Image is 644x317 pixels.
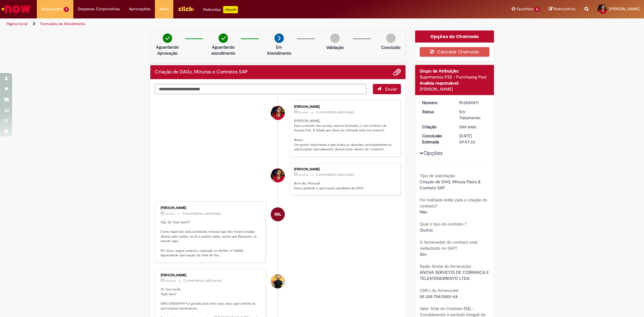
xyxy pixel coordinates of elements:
[549,6,575,12] a: Rascunhos
[517,6,533,12] span: Favoritos
[330,34,340,43] img: img-circle-grey.png
[161,274,261,277] div: [PERSON_NAME]
[299,173,308,177] time: 29/09/2025 08:28:39
[420,47,489,57] button: Cancelar Chamado
[316,172,354,177] small: Comentários adicionais
[271,274,285,288] div: Joao Da Costa Dias Junior
[393,68,401,76] button: Adicionar anexos
[459,109,487,121] div: Em Tratamento
[420,239,477,251] b: O fornecedor do contrato está cadastrado no SAP?
[294,168,395,171] div: [PERSON_NAME]
[271,207,285,221] div: Breno Betarelli Lopes
[420,86,489,92] div: [PERSON_NAME]
[294,181,395,191] p: Bom dia, Pessoal! Estou pedindo a aprovação pendente da DAG!
[420,80,489,86] div: Analista responsável:
[41,6,62,12] span: Requisições
[326,44,344,50] p: Validação
[161,206,261,210] div: [PERSON_NAME]
[459,124,487,130] div: 09/09/2025 17:27:19
[420,270,490,281] span: ANOVA SERVICOS DE COBRANCA E TELEATENDIMENTO LTDA.
[165,212,175,216] time: 24/09/2025 14:05:49
[129,6,150,12] span: Aprovações
[420,197,487,209] b: Foi realizado leilão para a criação do contrato?
[78,6,120,12] span: Despesas Corporativas
[459,100,487,106] div: R13509871
[163,34,172,43] img: check-circle-green.png
[155,84,367,94] textarea: Digite sua mensagem aqui...
[299,110,308,114] span: 2h atrás
[418,100,455,106] dt: Número
[271,168,285,182] div: Giovanna Leite Siqueira
[385,86,397,92] span: Enviar
[274,34,284,43] img: arrow-next.png
[459,124,476,130] time: 09/09/2025 17:27:19
[554,6,575,12] span: Rascunhos
[178,4,194,13] img: click_logo_yellow_360x200.png
[153,44,182,56] p: Aguardando Aprovação
[271,106,285,120] div: Giovanna Leite Siqueira
[420,264,471,269] b: Razão Social do fornecedor
[299,173,308,177] span: 2h atrás
[159,6,169,12] span: More
[223,6,238,13] p: +GenAi
[264,44,294,56] p: Em Atendimento
[219,34,228,43] img: check-circle-green.png
[294,105,395,109] div: [PERSON_NAME]
[534,7,540,12] span: 8
[274,207,281,222] span: BBL
[609,6,639,11] span: [PERSON_NAME]
[420,173,455,178] b: Tipo de solicitação
[299,110,308,114] time: 29/09/2025 08:31:52
[420,179,482,191] span: Criação de DAG, Minuta Física & Contrato SAP
[420,209,427,215] span: Não
[161,220,261,258] p: Olá, Gi! Tudo bem?? Como legal não está aceitando minutas que não foram criadas diretas pelo netl...
[7,21,27,26] a: Página inicial
[182,211,221,216] small: Comentários adicionais
[5,18,425,30] ul: Trilhas de página
[418,124,455,130] dt: Criação
[183,278,222,283] small: Comentários adicionais
[420,221,466,227] b: Qual o tipo do contrato ?
[420,294,458,299] span: 05.305.788/0001-68
[1,3,32,15] img: ServiceNow
[40,21,85,26] a: Formulário de Atendimento
[203,6,238,13] div: Padroniza
[420,74,489,80] div: Suprimentos PSS - Purchasing Pool
[64,7,69,12] span: 3
[418,109,455,115] dt: Status
[165,279,176,283] span: 10d atrás
[420,68,489,74] div: Grupo de Atribuição:
[420,227,433,233] span: Outros
[209,44,238,56] p: Aguardando atendimento
[165,212,175,216] span: 5d atrás
[165,279,176,283] time: 19/09/2025 15:00:20
[373,84,401,94] button: Enviar
[155,69,248,75] h2: Criação de DAGs, Minutas e Contratos SAP Histórico de tíquete
[420,288,459,293] b: CNPJ do fornecedor
[381,44,400,50] p: Concluído
[386,34,396,43] img: img-circle-grey.png
[316,110,354,115] small: Comentários adicionais
[459,124,476,130] span: 20d atrás
[459,133,487,145] div: [DATE] 09:57:33
[418,133,455,145] dt: Conclusão Estimada
[294,119,395,152] p: [PERSON_NAME], Esse contrato não possui valores fechados, é um contrato de Sucess Fee. A tabela q...
[415,30,494,43] div: Opções do Chamado
[420,251,427,257] span: Sim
